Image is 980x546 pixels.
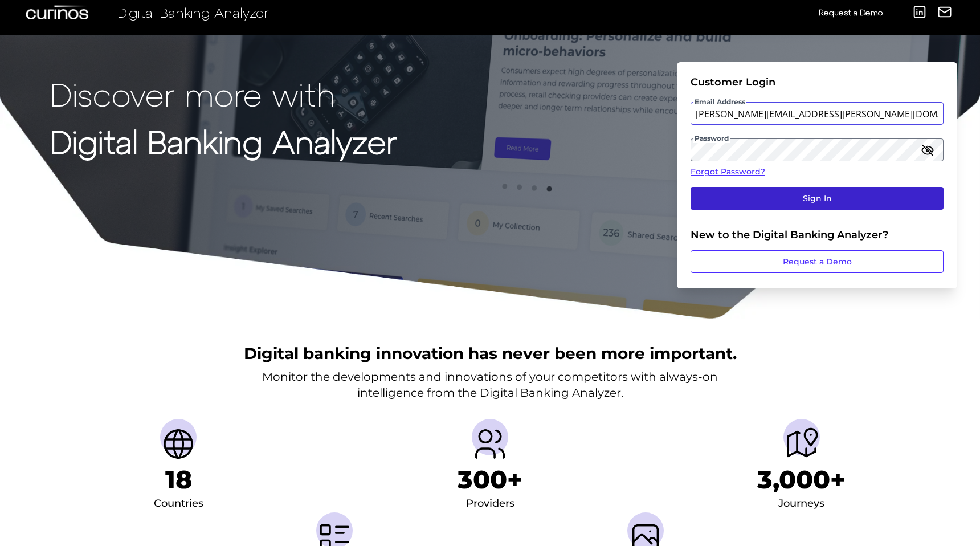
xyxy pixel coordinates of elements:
div: Journeys [778,495,824,513]
div: New to the Digital Banking Analyzer? [691,229,944,241]
img: Countries [160,426,197,462]
h1: 3,000+ [757,464,846,495]
a: Request a Demo [819,3,883,22]
strong: Digital Banking Analyzer [50,122,397,160]
img: Curinos [26,5,90,19]
p: Monitor the developments and innovations of your competitors with always-on intelligence from the... [262,369,718,401]
div: Providers [466,495,514,513]
a: Request a Demo [691,250,944,273]
h1: 18 [165,464,192,495]
a: Forgot Password? [691,166,944,178]
span: Request a Demo [819,7,883,17]
div: Countries [154,495,203,513]
span: Password [693,134,730,143]
div: Customer Login [691,76,944,88]
span: Digital Banking Analyzer [117,4,269,21]
h2: Digital banking innovation has never been more important. [244,343,737,364]
p: Discover more with [50,76,397,112]
img: Journeys [783,426,820,462]
img: Providers [472,426,508,462]
button: Sign In [691,187,944,210]
span: Email Address [693,97,746,107]
h1: 300+ [458,464,522,495]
